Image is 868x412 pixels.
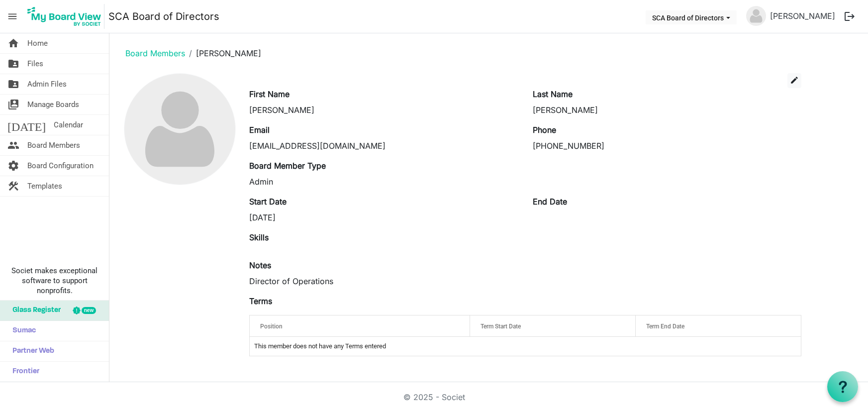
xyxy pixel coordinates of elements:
div: [PERSON_NAME] [533,104,801,116]
div: new [82,307,96,314]
span: Term Start Date [481,323,521,330]
span: home [7,33,19,53]
span: [DATE] [7,115,46,135]
a: © 2025 - Societ [403,392,465,402]
span: Partner Web [7,341,54,361]
button: SCA Board of Directors dropdownbutton [646,10,737,24]
label: End Date [533,196,567,207]
span: Sumac [7,321,36,341]
button: logout [839,6,860,27]
span: Board Members [27,135,80,155]
span: Board Configuration [27,156,94,176]
button: edit [787,73,801,88]
span: people [7,135,19,155]
label: Notes [249,259,271,271]
a: Board Members [125,48,185,58]
span: Manage Boards [27,95,79,114]
label: Board Member Type [249,160,326,172]
span: Admin Files [27,74,67,94]
span: construction [7,176,19,196]
span: settings [7,156,19,176]
td: This member does not have any Terms entered [250,337,801,356]
label: Phone [533,124,556,136]
label: Skills [249,231,269,243]
a: [PERSON_NAME] [766,6,839,26]
span: Home [27,33,48,53]
span: Calendar [54,115,83,135]
label: Email [249,124,270,136]
img: no-profile-picture.svg [124,74,235,185]
label: Last Name [533,88,573,100]
span: Glass Register [7,301,61,320]
label: Terms [249,295,272,307]
label: Start Date [249,196,287,207]
div: [PHONE_NUMBER] [533,140,801,152]
span: Position [260,323,283,330]
span: edit [790,76,799,85]
div: [EMAIL_ADDRESS][DOMAIN_NAME] [249,140,518,152]
span: Templates [27,176,62,196]
span: folder_shared [7,74,19,94]
a: SCA Board of Directors [108,6,219,26]
span: Files [27,54,43,74]
li: [PERSON_NAME] [185,47,261,59]
span: Societ makes exceptional software to support nonprofits. [4,266,104,296]
span: Term End Date [646,323,684,330]
img: no-profile-picture.svg [746,6,766,26]
span: folder_shared [7,54,19,74]
a: My Board View Logo [24,4,108,29]
span: Frontier [7,362,39,382]
div: Director of Operations [249,275,801,287]
label: First Name [249,88,289,100]
div: Admin [249,176,518,188]
div: [DATE] [249,211,518,223]
img: My Board View Logo [24,4,104,29]
span: menu [3,7,22,26]
div: [PERSON_NAME] [249,104,518,116]
span: switch_account [7,95,19,114]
